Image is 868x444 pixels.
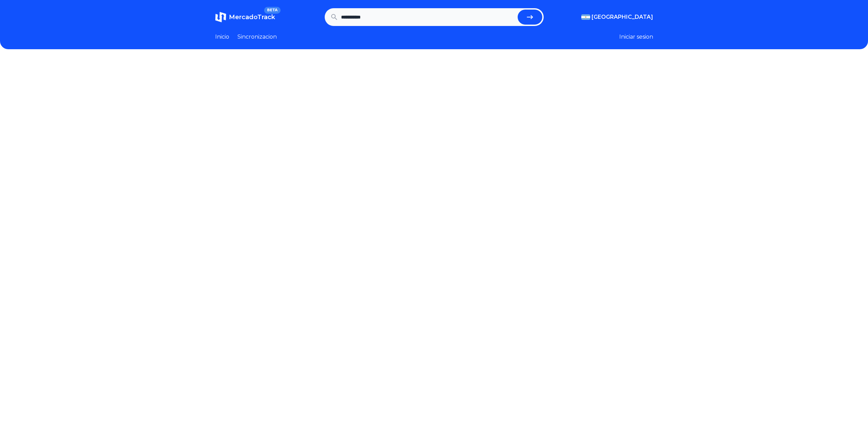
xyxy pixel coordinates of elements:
button: [GEOGRAPHIC_DATA] [581,13,653,21]
a: MercadoTrackBETA [215,12,275,23]
img: MercadoTrack [215,12,226,23]
span: BETA [264,7,280,14]
a: Inicio [215,33,229,41]
a: Sincronizacion [237,33,277,41]
span: [GEOGRAPHIC_DATA] [592,13,653,21]
img: Argentina [581,14,590,20]
span: MercadoTrack [229,13,275,21]
button: Iniciar sesion [619,33,653,41]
